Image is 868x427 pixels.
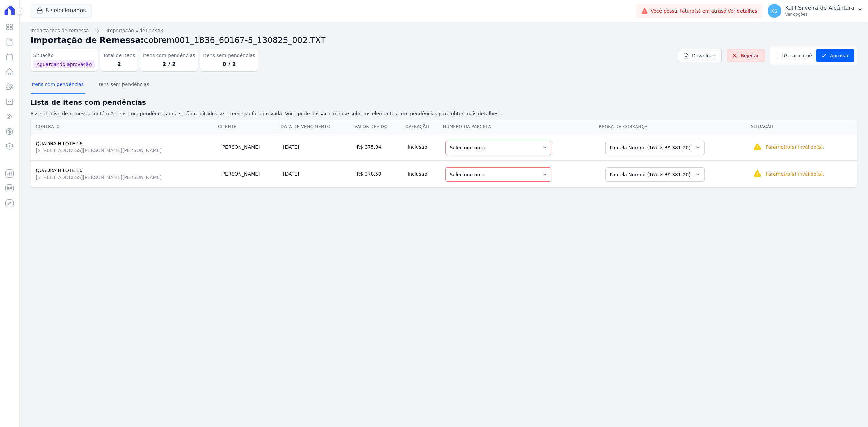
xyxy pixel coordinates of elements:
a: Rejeitar [727,49,765,62]
td: Inclusão [405,134,442,160]
button: Itens sem pendências [96,76,151,94]
td: R$ 375,34 [354,134,405,160]
p: Esse arquivo de remessa contém 2 itens com pendências que serão rejeitados se a remessa for aprov... [31,110,857,117]
dt: Total de Itens [103,52,135,59]
p: Kalil Silveira de Alcântara [785,5,854,12]
td: [DATE] [280,160,354,187]
a: Ver detalhes [728,8,757,14]
td: Inclusão [405,160,442,187]
p: Ver opções [785,12,854,17]
a: Download [678,49,722,62]
span: [STREET_ADDRESS][PERSON_NAME][PERSON_NAME] [36,147,215,154]
button: 8 selecionados [31,4,92,17]
th: Número da Parcela [442,120,598,134]
span: KS [771,8,777,13]
p: Parâmetro(s) inválido(s). [766,170,824,177]
a: Importações de remessa [31,27,89,34]
span: [STREET_ADDRESS][PERSON_NAME][PERSON_NAME] [36,174,215,181]
span: cobrem001_1836_60167-5_130825_002.TXT [144,36,325,45]
button: Itens com pendências [31,76,85,94]
a: QUADRA H LOTE 16 [36,168,83,173]
th: Contrato [31,120,218,134]
a: Importação #de1b7848 [107,27,163,34]
th: Situação [751,120,857,134]
span: Você possui fatura(s) em atraso. [651,7,757,15]
td: [DATE] [280,134,354,160]
dd: 0 / 2 [203,60,255,68]
dd: 2 [103,60,135,68]
th: Operação [405,120,442,134]
td: [PERSON_NAME] [218,160,280,187]
button: Aprovar [816,49,854,62]
dt: Itens sem pendências [203,52,255,59]
td: [PERSON_NAME] [218,134,280,160]
h2: Lista de itens com pendências [31,97,857,107]
nav: Breadcrumb [31,27,857,34]
p: Parâmetro(s) inválido(s). [766,144,824,150]
dt: Itens com pendências [143,52,195,59]
a: QUADRA H LOTE 16 [36,141,83,146]
label: Gerar carnê [784,52,812,59]
td: R$ 378,50 [354,160,405,187]
button: KS Kalil Silveira de Alcântara Ver opções [762,1,868,20]
h2: Importação de Remessa: [31,34,857,46]
iframe: Intercom live chat [7,404,23,420]
th: Data de Vencimento [280,120,354,134]
th: Valor devido [354,120,405,134]
dd: 2 / 2 [143,60,195,68]
th: Cliente [218,120,280,134]
span: Aguardando aprovação [33,60,95,68]
dt: Situação [33,52,95,59]
th: Regra de Cobrança [598,120,751,134]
